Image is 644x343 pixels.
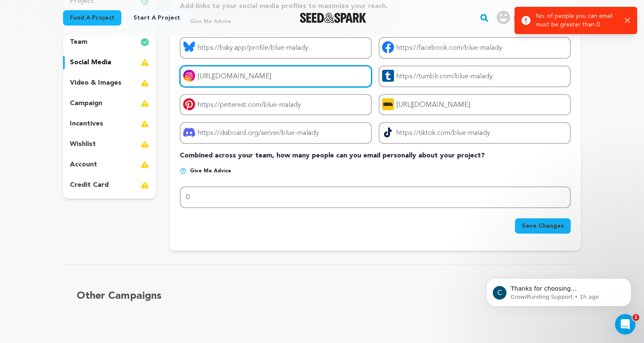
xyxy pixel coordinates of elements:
img: user.png [497,11,510,24]
img: warning-full.svg [141,119,149,129]
input: https://pinterest.com/blue-malady [180,94,372,116]
button: campaign [63,97,156,110]
a: Seed&Spark Homepage [300,13,367,23]
img: warning-full.svg [141,139,149,149]
img: Seed&Spark Logo Dark Mode [300,13,367,23]
img: warning-full.svg [141,98,149,109]
span: Save Changes [522,222,564,230]
p: wishlist [70,139,96,149]
p: account [70,160,97,170]
p: social media [70,57,111,68]
img: check-circle-full.svg [141,37,149,47]
p: video & images [70,78,121,88]
button: social media [63,56,156,69]
span: Seedandspark Y.'s Profile [495,9,581,27]
img: warning-full.svg [141,160,149,170]
p: campaign [70,98,102,109]
iframe: Intercom live chat [615,314,635,334]
img: help-circle.svg [180,168,187,174]
input: https://disboard.org/server/blue-malady [180,122,372,144]
span: Give me advice [190,168,231,174]
button: video & images [63,76,156,90]
p: incentives [70,119,103,129]
iframe: Intercom notifications message [474,260,644,320]
a: Start a project [126,10,187,26]
img: warning-full.svg [141,180,149,190]
button: incentives [63,117,156,131]
button: account [63,158,156,171]
button: credit card [63,178,156,192]
a: Seedandspark Y.'s Profile [495,9,581,24]
input: https://bsky.app/profile/blue-malady [180,37,372,59]
input: https://instagram.com/blue-malady [180,66,372,87]
button: team [63,35,156,49]
p: No. of people you can email must be greater than 0 [536,12,618,29]
img: warning-full.svg [141,57,149,68]
h5: Other Campaigns [77,289,161,304]
button: Save Changes [515,218,571,234]
input: https://tiktok.com/blue-malady [379,122,571,144]
p: credit card [70,180,109,190]
p: Combined across your team, how many people can you email personally about your project? [180,151,571,161]
button: wishlist [63,137,156,151]
input: # of email addresses... [180,186,571,208]
input: https://tumblr.com/blue-malady [379,66,571,87]
img: warning-full.svg [141,78,149,88]
span: 1 [632,314,639,321]
input: https://imdb.com/blue-malady [379,94,571,116]
p: team [70,37,87,47]
input: https://facebook.com/blue-malady [379,37,571,59]
a: Fund a project [63,10,121,26]
div: Seedandspark Y.'s Profile [497,11,567,24]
